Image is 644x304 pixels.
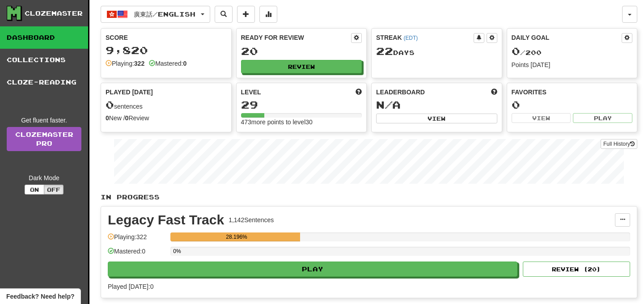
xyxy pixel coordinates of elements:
[241,33,352,42] div: Ready for Review
[241,88,261,97] span: Level
[106,88,153,97] span: Played [DATE]
[601,139,637,149] button: Full History
[259,6,277,23] button: More stats
[173,232,300,241] div: 28.196%
[108,232,166,247] div: Playing: 322
[134,60,144,67] strong: 322
[7,116,81,125] div: Get fluent faster.
[106,114,109,122] strong: 0
[106,45,227,56] div: 9,820
[512,45,520,57] span: 0
[376,88,425,97] span: Leaderboard
[101,6,210,23] button: 廣東話/English
[25,9,83,18] div: Clozemaster
[356,88,362,97] span: Score more points to level up
[512,99,633,110] div: 0
[241,46,362,57] div: 20
[376,114,497,123] button: View
[106,114,227,122] div: New / Review
[6,292,74,301] span: Open feedback widget
[7,127,81,151] a: ClozemasterPro
[108,283,153,290] span: Played [DATE]: 0
[512,49,542,56] span: / 200
[512,88,633,97] div: Favorites
[25,185,44,194] button: On
[376,45,393,57] span: 22
[149,59,186,68] div: Mastered:
[512,33,622,43] div: Daily Goal
[106,33,227,42] div: Score
[241,60,362,73] button: Review
[215,6,233,23] button: Search sentences
[376,33,474,42] div: Streak
[183,60,186,67] strong: 0
[134,10,195,18] span: 廣東話 / English
[7,173,81,182] div: Dark Mode
[523,262,630,277] button: Review (20)
[106,98,114,111] span: 0
[108,262,517,277] button: Play
[376,46,497,57] div: Day s
[237,6,255,23] button: Add sentence to collection
[403,35,418,41] a: (EDT)
[106,99,227,111] div: sentences
[229,215,274,224] div: 1,142 Sentences
[573,113,632,123] button: Play
[491,88,497,97] span: This week in points, UTC
[44,185,64,194] button: Off
[512,60,633,69] div: Points [DATE]
[108,247,166,262] div: Mastered: 0
[241,99,362,110] div: 29
[101,193,637,202] p: In Progress
[376,98,401,111] span: N/A
[125,114,129,122] strong: 0
[108,213,224,227] div: Legacy Fast Track
[241,118,362,127] div: 473 more points to level 30
[512,113,571,123] button: View
[106,59,144,68] div: Playing:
